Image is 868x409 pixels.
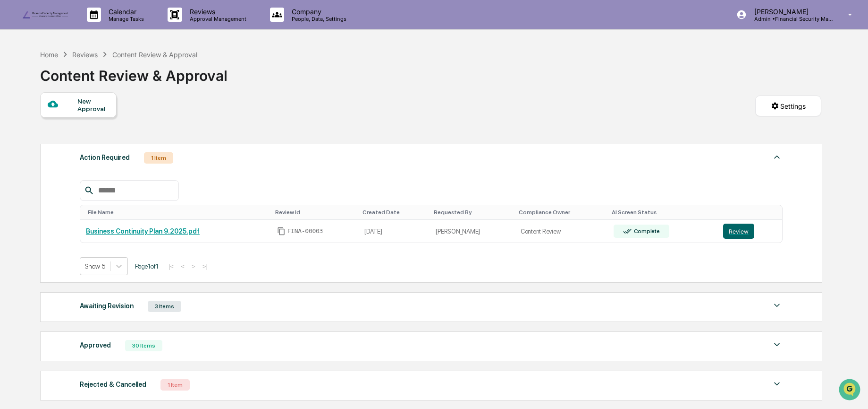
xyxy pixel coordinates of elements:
td: Content Review [515,220,608,243]
p: Admin • Financial Security Management [747,16,834,22]
button: < [178,262,187,270]
span: Attestations [78,119,117,129]
div: Toggle SortBy [275,209,355,216]
p: [PERSON_NAME] [747,8,834,16]
p: Manage Tasks [101,16,149,22]
button: |< [166,262,177,270]
div: Toggle SortBy [612,209,714,216]
div: Approved [80,339,111,351]
div: Complete [632,228,660,235]
div: Toggle SortBy [88,209,268,216]
div: Toggle SortBy [725,209,778,216]
p: Company [284,8,351,16]
img: 1746055101610-c473b297-6a78-478c-a979-82029cc54cd1 [9,72,26,89]
p: People, Data, Settings [284,16,351,22]
img: caret [771,378,783,390]
a: Powered byPylon [67,160,114,167]
p: How can we help? [9,20,172,35]
iframe: Open customer support [838,378,863,403]
div: Rejected & Cancelled [80,378,146,391]
p: Approval Management [182,16,251,22]
span: Pylon [94,160,114,167]
div: 🗄️ [68,120,76,128]
div: Toggle SortBy [434,209,511,216]
div: Content Review & Approval [112,51,197,59]
div: 1 Item [144,152,173,164]
td: [DATE] [359,220,430,243]
div: Reviews [72,51,98,59]
img: caret [771,300,783,311]
span: Copy Id [277,227,286,235]
span: Data Lookup [19,137,59,147]
p: Reviews [182,8,251,16]
button: > [189,262,198,270]
span: Page 1 of 1 [135,262,159,270]
button: >| [200,262,211,270]
div: Content Review & Approval [40,60,228,84]
button: Start new chat [160,75,172,87]
div: Awaiting Revision [80,300,134,312]
div: Toggle SortBy [519,209,604,216]
div: We're available if you need us! [32,82,119,89]
div: Action Required [80,151,130,164]
a: 🔎Data Lookup [6,133,63,150]
div: 🔎 [9,138,17,146]
div: 🖐️ [9,120,17,128]
a: Business Continuity Plan 9.2025.pdf [86,227,200,235]
a: 🗄️Attestations [65,115,121,132]
img: caret [771,151,783,163]
div: Toggle SortBy [362,209,426,216]
div: 1 Item [160,379,190,391]
a: Review [723,224,776,239]
a: 🖐️Preclearance [6,115,65,132]
p: Calendar [101,8,149,16]
button: Review [723,224,754,239]
div: 30 Items [125,340,162,351]
div: Home [40,51,58,59]
span: FINA-00003 [287,227,323,235]
div: Start new chat [32,72,155,82]
button: Settings [755,96,821,116]
div: 3 Items [148,301,181,312]
img: logo [23,11,68,18]
img: caret [771,339,783,350]
span: Preclearance [19,119,61,129]
div: New Approval [77,97,109,113]
td: [PERSON_NAME] [430,220,515,243]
